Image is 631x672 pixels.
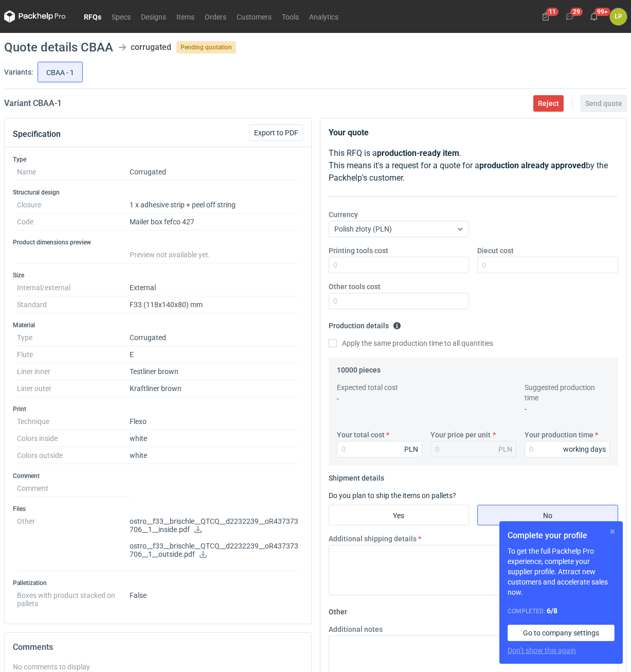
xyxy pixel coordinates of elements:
[17,587,130,608] dt: Boxes with product stacked on pallets
[525,404,610,414] p: -
[231,10,277,23] a: Customers
[17,447,130,464] dt: Colors outside
[329,257,470,273] input: 0
[606,525,619,538] button: Skip for now
[581,95,627,112] button: Send quote
[277,10,304,23] a: Tools
[13,505,303,513] h3: Files
[13,579,303,587] h3: Palletization
[525,430,593,440] label: Your production time
[337,382,398,393] label: Expected total cost
[13,238,303,246] h3: Product dimensions preview
[337,441,423,457] input: 0
[130,517,299,535] p: ostro__f33__brischle__QTCQ__d2232239__oR437373706__1__inside.pdf
[130,430,299,447] dd: white
[508,546,615,597] p: To get the full Packhelp Pro experience, complete your supplier profile. Attract new customers an...
[130,214,299,231] dd: Mailer box fefco 427
[17,279,130,296] dt: Internal/external
[4,10,66,23] svg: Packhelp Pro
[329,624,383,634] label: Additional notes
[538,100,559,107] span: Reject
[130,279,299,296] dd: External
[329,534,417,544] label: Additional shipping details
[329,281,381,292] label: Other tools cost
[17,363,130,380] dt: Liner inner
[13,155,303,164] h3: Type
[537,8,554,25] button: 11
[106,10,136,23] a: Specs
[130,346,299,363] dd: E
[4,67,33,77] label: Variants:
[130,164,299,181] dd: Corrugated
[171,10,200,23] a: Items
[329,209,358,220] label: Currency
[17,197,130,214] dt: Closure
[17,214,130,231] dt: Code
[254,129,298,136] span: Export to PDF
[17,346,130,363] dt: Flute
[329,317,401,330] legend: Production details
[17,413,130,430] dt: Technique
[130,587,299,608] dd: False
[79,10,106,23] a: RFQs
[533,95,564,112] button: Reject
[13,472,303,480] h3: Comment
[17,164,130,181] dt: Name
[329,293,470,309] input: 0
[525,382,610,403] label: Suggested production time
[130,363,299,380] dd: Testliner brown
[329,128,369,137] strong: Your quote
[547,607,557,615] strong: 6 / 8
[337,430,385,440] label: Your total cost
[130,447,299,464] dd: white
[130,251,210,259] span: Preview not available yet.
[17,380,130,397] dt: Liner outer
[404,444,418,454] div: PLN
[13,188,303,197] h3: Structural design
[17,480,130,497] dt: Comment
[13,405,303,413] h3: Print
[563,444,606,454] div: working days
[498,444,512,454] div: PLN
[562,8,578,25] button: 29
[130,296,299,313] dd: F33 (118x140x80) mm
[585,100,622,107] span: Send quote
[130,380,299,397] dd: Kraftliner brown
[430,430,491,440] label: Your price per unit
[130,329,299,346] dd: Corrugated
[334,225,392,233] span: Polish złoty (PLN)
[13,321,303,329] h3: Material
[130,197,299,214] dd: 1 x adhesive strip + peel off string
[17,430,130,447] dt: Colors inside
[329,470,384,482] legend: Shipment details
[525,441,610,457] input: 0
[329,147,619,184] p: This RFQ is a . This means it's a request for a quote for a by the Packhelp's customer.
[13,641,303,653] h2: Comments
[130,542,299,559] p: ostro__f33__brischle__QTCQ__d2232239__oR437373706__1__outside.pdf
[610,8,627,25] div: Łukasz Postawa
[304,10,344,23] a: Analytics
[329,245,388,256] label: Printing tools cost
[337,394,423,404] p: -
[586,8,602,25] button: 99+
[17,296,130,313] dt: Standard
[13,271,303,279] h3: Size
[13,122,61,147] button: Specification
[377,148,459,158] strong: production-ready item
[4,97,62,110] h2: Variant CBAA - 1
[329,604,347,616] legend: Other
[4,41,113,54] h1: Quote details CBAA
[329,491,456,500] label: Do you plan to ship the items on pallets?
[131,41,171,54] div: corrugated
[477,505,618,525] label: No
[477,257,618,273] input: 0
[508,645,576,656] button: Don’t show this again
[508,529,615,542] h1: Complete your profile
[508,625,615,641] a: Go to company settings
[17,329,130,346] dt: Type
[38,62,83,82] label: CBAA - 1
[337,362,381,374] legend: 10000 pieces
[610,8,627,25] button: ŁP
[479,161,586,170] strong: production already approved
